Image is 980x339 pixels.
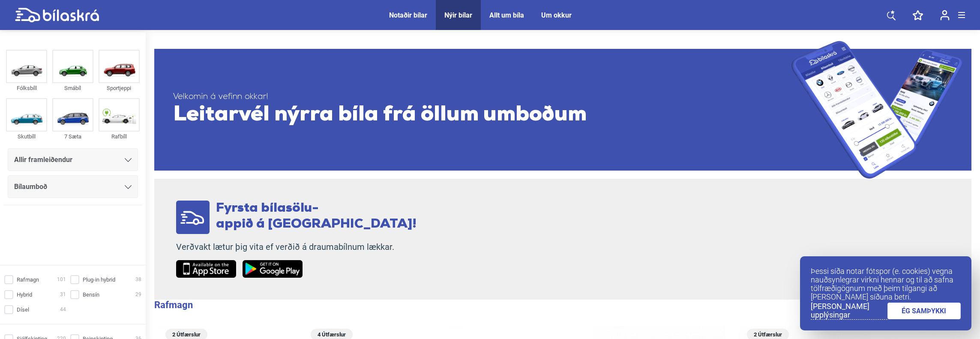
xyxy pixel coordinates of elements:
span: Dísel [17,305,29,314]
a: Velkomin á vefinn okkar!Leitarvél nýrra bíla frá öllum umboðum [154,41,971,179]
span: Rafmagn [17,275,39,284]
b: Rafmagn [154,300,193,310]
span: Fyrsta bílasölu- appið á [GEOGRAPHIC_DATA]! [216,202,417,231]
span: Bensín [83,290,99,299]
div: 7 Sæta [52,132,93,141]
a: Nýir bílar [444,11,472,19]
span: Bílaumboð [14,181,47,193]
a: ÉG SAMÞYKKI [887,303,961,319]
a: Notaðir bílar [389,11,427,19]
span: Hybrid [17,290,32,299]
div: Sportjeppi [99,83,140,93]
span: 38 [135,275,141,284]
div: Skutbíll [6,132,47,141]
span: 31 [60,290,66,299]
span: 29 [135,290,141,299]
a: Um okkur [541,11,572,19]
span: Allir framleiðendur [14,154,72,166]
span: Velkomin á vefinn okkar! [173,92,791,102]
span: Leitarvél nýrra bíla frá öllum umboðum [173,102,791,128]
p: Þessi síða notar fótspor (e. cookies) vegna nauðsynlegrar virkni hennar og til að safna tölfræðig... [811,267,961,301]
a: Allt um bíla [489,11,524,19]
p: Verðvakt lætur þig vita ef verðið á draumabílnum lækkar. [176,242,417,252]
a: [PERSON_NAME] upplýsingar [811,302,887,320]
div: Smábíl [52,83,93,93]
span: Plug-in hybrid [83,275,115,284]
span: 44 [60,305,66,314]
div: Rafbíll [99,132,140,141]
span: 101 [57,275,66,284]
div: Fólksbíll [6,83,47,93]
img: user-login.svg [940,10,950,21]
